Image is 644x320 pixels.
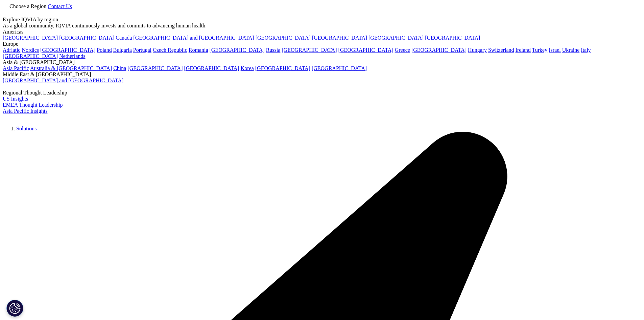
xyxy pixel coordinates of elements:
a: Italy [581,47,591,53]
a: Asia Pacific Insights [3,108,47,114]
a: [GEOGRAPHIC_DATA] [368,35,424,41]
a: [GEOGRAPHIC_DATA] [282,47,337,53]
a: [GEOGRAPHIC_DATA] and [GEOGRAPHIC_DATA] [133,35,254,41]
a: [GEOGRAPHIC_DATA] [59,35,114,41]
a: Contact Us [48,3,72,9]
a: Solutions [16,126,37,131]
a: Bulgaria [113,47,132,53]
a: Korea [241,65,254,71]
a: [GEOGRAPHIC_DATA] [40,47,95,53]
a: EMEA Thought Leadership [3,102,63,108]
a: Greece [395,47,410,53]
a: [GEOGRAPHIC_DATA] [312,65,367,71]
a: [GEOGRAPHIC_DATA] [312,35,367,41]
a: [GEOGRAPHIC_DATA] [425,35,480,41]
a: Ireland [516,47,531,53]
a: Turkey [532,47,548,53]
a: Hungary [468,47,487,53]
button: Cookie Settings [6,300,23,317]
a: Adriatic [3,47,20,53]
a: [GEOGRAPHIC_DATA] [127,65,183,71]
a: Netherlands [59,53,85,59]
a: Ukraine [562,47,580,53]
div: Asia & [GEOGRAPHIC_DATA] [3,59,641,65]
a: Australia & [GEOGRAPHIC_DATA] [30,65,112,71]
a: Asia Pacific [3,65,29,71]
a: Canada [116,35,132,41]
a: Romania [189,47,208,53]
a: Portugal [133,47,151,53]
a: Czech Republic [153,47,187,53]
a: [GEOGRAPHIC_DATA] [411,47,467,53]
a: Israel [549,47,561,53]
a: Russia [266,47,281,53]
div: As a global community, IQVIA continuously invests and commits to advancing human health. [3,23,641,29]
div: Europe [3,41,641,47]
a: [GEOGRAPHIC_DATA] [338,47,393,53]
a: [GEOGRAPHIC_DATA] [3,53,58,59]
a: [GEOGRAPHIC_DATA] [3,35,58,41]
span: Choose a Region [9,3,46,9]
div: Regional Thought Leadership [3,90,641,96]
div: Explore IQVIA by region [3,17,641,23]
a: [GEOGRAPHIC_DATA] and [GEOGRAPHIC_DATA] [3,78,123,83]
a: [GEOGRAPHIC_DATA] [210,47,265,53]
a: China [113,65,126,71]
a: US Insights [3,96,28,102]
a: [GEOGRAPHIC_DATA] [184,65,239,71]
a: Switzerland [488,47,514,53]
a: [GEOGRAPHIC_DATA] [255,65,310,71]
div: Middle East & [GEOGRAPHIC_DATA] [3,71,641,78]
a: [GEOGRAPHIC_DATA] [256,35,311,41]
a: Poland [97,47,112,53]
div: Americas [3,29,641,35]
a: Nordics [22,47,39,53]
